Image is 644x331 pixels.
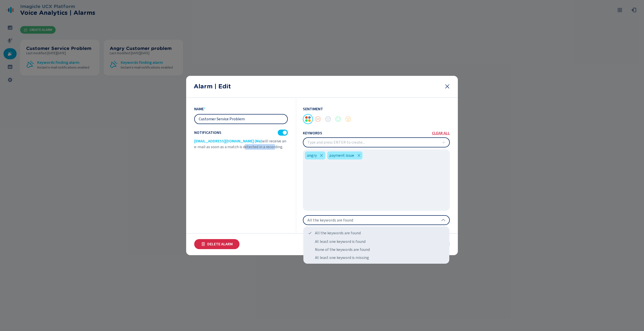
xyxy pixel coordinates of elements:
div: At least one keyword is missing [305,254,447,262]
span: angry [307,152,317,158]
input: Type and press ENTER to create... [303,138,449,147]
svg: chevron-up [441,218,445,222]
span: name [194,106,204,112]
span: payment issue [329,152,354,158]
div: payment issue [327,151,363,159]
div: All the keywords are found [305,229,447,238]
span: [EMAIL_ADDRESS][DOMAIN_NAME] (Me) [194,138,262,144]
input: Type the alarm name [195,115,287,124]
svg: close [357,153,361,157]
svg: trash-fill [201,242,205,246]
div: None of the keywords are found [305,246,447,254]
svg: tick [308,231,312,235]
span: Sentiment [303,106,323,112]
svg: plus [442,140,446,144]
span: will receive an e-mail as soon as a match is detected in a recording. [194,138,286,149]
span: Notifications [194,130,221,135]
span: Delete Alarm [207,242,233,246]
svg: close [444,83,450,89]
button: clear all [432,131,450,135]
svg: close [319,153,324,157]
div: At least one keyword is found [305,238,447,246]
div: angry [305,151,325,159]
button: Delete Alarm [194,239,239,249]
span: All the keywords are found [307,218,353,223]
h2: Alarm | Edit [194,83,440,90]
span: keywords [303,131,322,135]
